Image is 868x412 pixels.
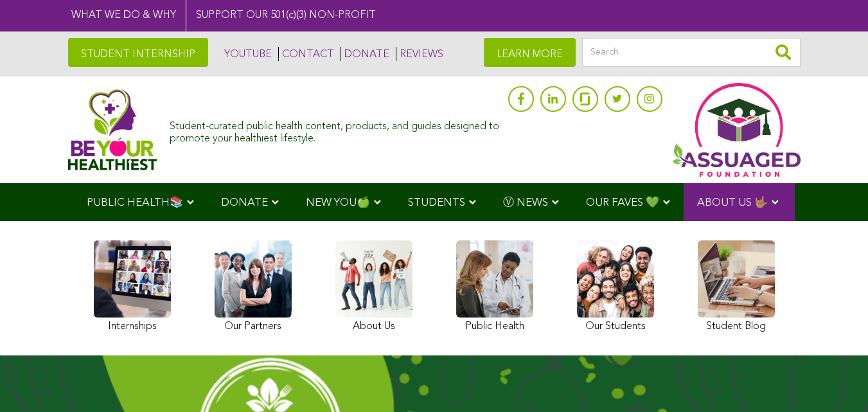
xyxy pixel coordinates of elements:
a: YOUTUBE [221,47,272,61]
a: CONTACT [278,47,334,61]
a: REVIEWS [396,47,443,61]
div: Student-curated public health content, products, and guides designed to promote your healthiest l... [170,114,501,145]
img: Assuaged [68,89,157,170]
iframe: Chat Widget [804,350,868,412]
span: ABOUT US 🤟🏽 [697,197,768,208]
input: Search [582,38,801,67]
span: PUBLIC HEALTH📚 [87,197,183,208]
div: Navigation Menu [68,183,801,221]
span: NEW YOU🍏 [306,197,370,208]
span: OUR FAVES 💚 [586,197,659,208]
img: glassdoor [580,93,589,105]
span: DONATE [221,197,268,208]
a: DONATE [341,47,389,61]
span: STUDENTS [408,197,465,208]
img: Assuaged App [672,83,801,177]
a: STUDENT INTERNSHIP [68,38,208,67]
span: Ⓥ NEWS [503,197,548,208]
a: LEARN MORE [484,38,576,67]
